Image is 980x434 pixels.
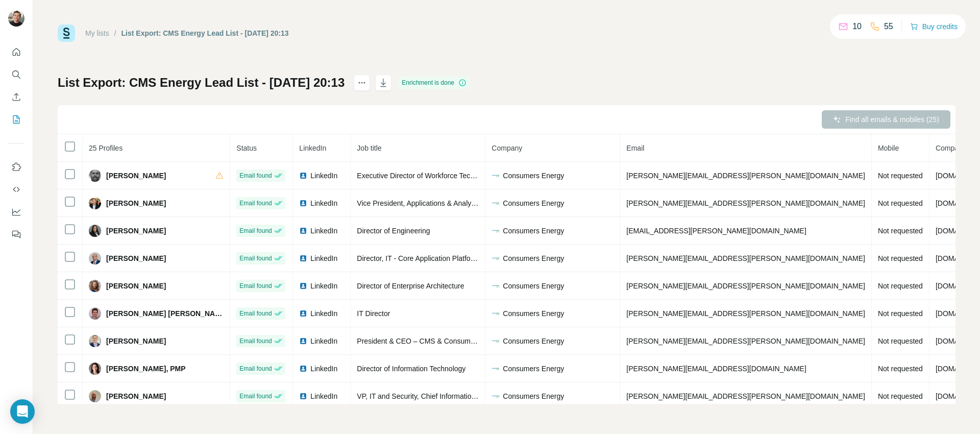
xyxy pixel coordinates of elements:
[121,28,289,38] div: List Export: CMS Energy Lead List - [DATE] 20:13
[106,281,166,291] span: [PERSON_NAME]
[106,226,166,236] span: [PERSON_NAME]
[310,226,337,236] span: LinkedIn
[492,309,500,318] img: company-logo
[503,198,564,208] span: Consumers Energy
[89,225,101,237] img: Avatar
[106,198,166,208] span: [PERSON_NAME]
[310,253,337,263] span: LinkedIn
[878,282,923,290] span: Not requested
[503,336,564,346] span: Consumers Energy
[910,19,958,34] button: Buy credits
[89,363,101,375] img: Avatar
[299,144,326,152] span: LinkedIn
[236,144,257,152] span: Status
[852,20,862,33] p: 10
[399,77,470,89] div: Enrichment is done
[89,197,101,209] img: Avatar
[89,390,101,402] img: Avatar
[878,144,899,152] span: Mobile
[878,172,923,180] span: Not requested
[626,144,644,152] span: Email
[89,280,101,292] img: Avatar
[106,336,166,346] span: [PERSON_NAME]
[878,392,923,400] span: Not requested
[299,309,307,318] img: LinkedIn logo
[239,364,272,373] span: Email found
[878,227,923,235] span: Not requested
[89,144,122,152] span: 25 Profiles
[357,172,569,180] span: Executive Director of Workforce Technology Analytics and Planning
[503,226,564,236] span: Consumers Energy
[357,309,390,318] span: IT Director
[239,254,272,263] span: Email found
[8,225,24,244] button: Feedback
[239,281,272,291] span: Email found
[299,337,307,345] img: LinkedIn logo
[8,110,24,129] button: My lists
[106,391,166,401] span: [PERSON_NAME]
[503,308,564,319] span: Consumers Energy
[357,282,464,290] span: Director of Enterprise Architecture
[626,365,806,373] span: [PERSON_NAME][EMAIL_ADDRESS][DOMAIN_NAME]
[106,308,224,319] span: [PERSON_NAME] [PERSON_NAME] III
[626,392,865,400] span: [PERSON_NAME][EMAIL_ADDRESS][PERSON_NAME][DOMAIN_NAME]
[626,337,865,345] span: [PERSON_NAME][EMAIL_ADDRESS][PERSON_NAME][DOMAIN_NAME]
[310,198,337,208] span: LinkedIn
[58,25,75,42] img: Surfe Logo
[878,337,923,345] span: Not requested
[239,309,272,318] span: Email found
[492,144,522,152] span: Company
[878,365,923,373] span: Not requested
[8,65,24,84] button: Search
[357,337,505,345] span: President & CEO – CMS & Consumers Energy
[58,75,345,91] h1: List Export: CMS Energy Lead List - [DATE] 20:13
[357,227,430,235] span: Director of Engineering
[492,282,500,290] img: company-logo
[239,336,272,346] span: Email found
[503,391,564,401] span: Consumers Energy
[8,43,24,61] button: Quick start
[310,281,337,291] span: LinkedIn
[626,227,806,235] span: [EMAIL_ADDRESS][PERSON_NAME][DOMAIN_NAME]
[626,254,865,262] span: [PERSON_NAME][EMAIL_ADDRESS][PERSON_NAME][DOMAIN_NAME]
[492,337,500,345] img: company-logo
[299,365,307,373] img: LinkedIn logo
[239,199,272,208] span: Email found
[8,180,24,199] button: Use Surfe API
[106,253,166,263] span: [PERSON_NAME]
[357,365,465,373] span: Director of Information Technology
[89,335,101,347] img: Avatar
[357,199,559,207] span: Vice President, Applications & Analytics and Chief Digital Officer
[357,144,381,152] span: Job title
[310,336,337,346] span: LinkedIn
[89,170,101,182] img: Avatar
[8,10,24,27] img: Avatar
[503,253,564,263] span: Consumers Energy
[10,399,35,424] div: Open Intercom Messenger
[492,365,500,373] img: company-logo
[492,227,500,235] img: company-logo
[106,171,166,181] span: [PERSON_NAME]
[878,309,923,318] span: Not requested
[310,391,337,401] span: LinkedIn
[357,254,482,262] span: Director, IT - Core Application Platforms
[626,172,865,180] span: [PERSON_NAME][EMAIL_ADDRESS][PERSON_NAME][DOMAIN_NAME]
[85,29,109,37] a: My lists
[310,308,337,319] span: LinkedIn
[503,171,564,181] span: Consumers Energy
[503,364,564,374] span: Consumers Energy
[114,28,116,38] li: /
[626,309,865,318] span: [PERSON_NAME][EMAIL_ADDRESS][PERSON_NAME][DOMAIN_NAME]
[357,392,498,400] span: VP, IT and Security, Chief Information Officer
[503,281,564,291] span: Consumers Energy
[884,20,893,33] p: 55
[106,364,186,374] span: [PERSON_NAME], PMP
[310,171,337,181] span: LinkedIn
[299,392,307,400] img: LinkedIn logo
[89,252,101,264] img: Avatar
[299,199,307,207] img: LinkedIn logo
[8,158,24,176] button: Use Surfe on LinkedIn
[89,307,101,320] img: Avatar
[492,172,500,180] img: company-logo
[492,254,500,262] img: company-logo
